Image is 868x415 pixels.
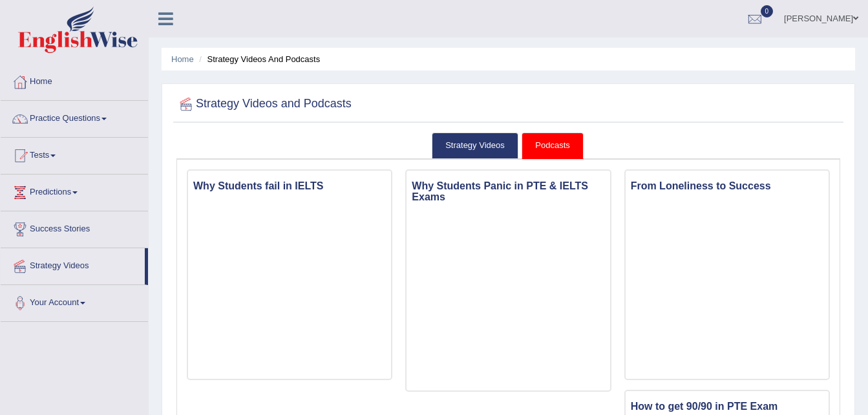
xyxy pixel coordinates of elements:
a: Tests [1,138,148,170]
a: Success Stories [1,211,148,244]
li: Strategy Videos and Podcasts [196,53,320,65]
a: Practice Questions [1,101,148,133]
h2: Strategy Videos and Podcasts [176,94,352,114]
h3: Why Students fail in IELTS [188,177,391,195]
span: 0 [761,5,774,17]
a: Predictions [1,175,148,207]
a: Home [1,64,148,96]
a: Home [171,54,194,64]
h3: From Loneliness to Success [626,177,829,195]
a: Strategy Videos [432,133,518,159]
h3: Why Students Panic in PTE & IELTS Exams [407,177,609,206]
a: Strategy Videos [1,248,145,281]
a: Your Account [1,285,148,317]
a: Podcasts [522,133,583,159]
